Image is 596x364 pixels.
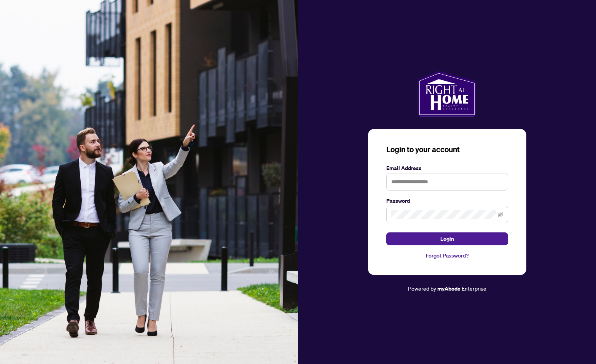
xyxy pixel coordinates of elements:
span: Enterprise [462,285,486,292]
label: Password [386,197,508,205]
button: Login [386,232,508,245]
span: Login [440,233,454,245]
a: myAbode [437,285,461,293]
span: Powered by [408,285,436,292]
img: ma-logo [418,71,476,117]
h3: Login to your account [386,144,508,155]
span: eye-invisible [498,212,503,217]
label: Email Address [386,164,508,172]
a: Forgot Password? [386,251,508,260]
